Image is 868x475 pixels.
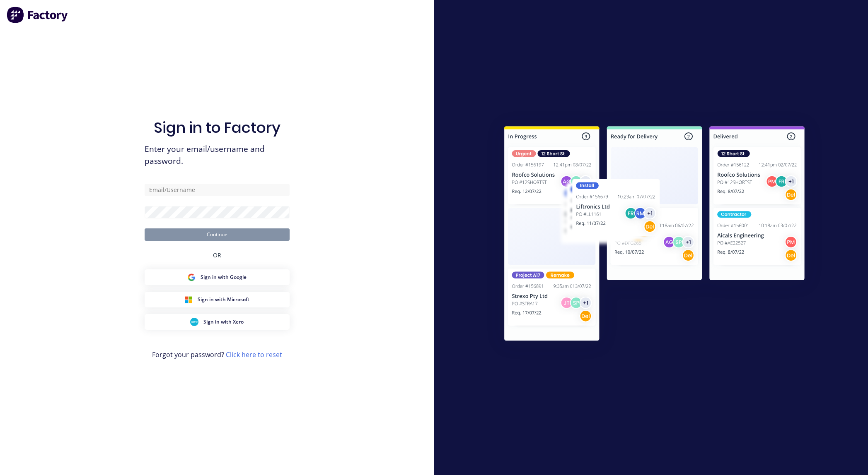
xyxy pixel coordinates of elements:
span: Sign in with Microsoft [198,296,249,303]
a: Click here to reset [226,350,282,359]
img: Xero Sign in [190,318,198,326]
h1: Sign in to Factory [154,119,280,137]
button: Google Sign inSign in with Google [145,269,290,285]
span: Forgot your password? [152,350,282,360]
button: Continue [145,228,290,241]
input: Email/Username [145,184,290,196]
div: OR [213,241,221,269]
span: Sign in with Xero [203,318,244,326]
img: Microsoft Sign in [184,295,193,304]
img: Google Sign in [187,273,196,281]
button: Microsoft Sign inSign in with Microsoft [145,292,290,307]
img: Factory [7,7,69,23]
img: Sign in [486,110,823,360]
button: Xero Sign inSign in with Xero [145,314,290,330]
span: Sign in with Google [201,273,247,281]
span: Enter your email/username and password. [145,143,290,167]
